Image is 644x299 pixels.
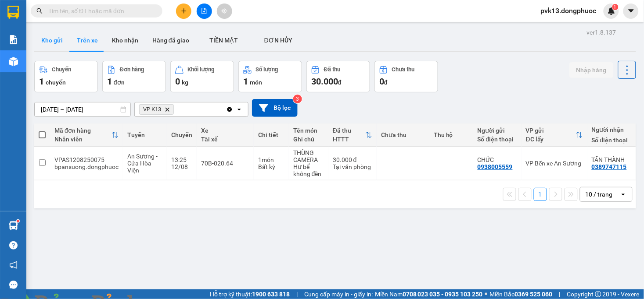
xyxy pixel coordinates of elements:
div: 12/08 [171,163,192,170]
div: THÙNG CAMERA [293,149,324,163]
button: Bộ lọc [252,99,298,117]
strong: ĐỒNG PHƯỚC [69,5,120,12]
span: plus [181,8,187,14]
span: Miền Nam [375,289,483,299]
span: đ [384,79,388,86]
div: CHỨC [478,156,517,163]
sup: 1 [17,220,19,222]
span: đ [338,79,342,86]
button: 1 [534,188,547,201]
div: Đơn hàng [120,67,144,73]
sup: 3 [293,95,302,103]
div: 30.000 đ [333,156,372,163]
span: Hỗ trợ kỹ thuật: [210,289,290,299]
svg: Delete [165,107,170,112]
span: notification [9,261,18,269]
span: ĐƠN HỦY [264,37,292,44]
span: VP K13 [143,106,161,113]
span: Bến xe [GEOGRAPHIC_DATA] [69,14,118,25]
strong: 0708 023 035 - 0935 103 250 [403,291,483,298]
div: Chưa thu [392,67,415,73]
img: icon-new-feature [608,7,615,15]
span: món [250,79,262,86]
img: logo-vxr [7,6,19,19]
img: solution-icon [9,35,18,44]
strong: 0369 525 060 [515,291,553,298]
input: Tìm tên, số ĐT hoặc mã đơn [48,6,152,16]
button: Kho nhận [105,30,145,51]
div: Bất kỳ [258,163,284,170]
img: warehouse-icon [9,57,18,66]
div: 0938005559 [478,163,513,170]
button: Nhập hàng [569,62,614,78]
sup: 1 [612,4,619,10]
input: Select a date range. [35,102,130,116]
span: Miền Bắc [490,289,553,299]
button: Chuyến1chuyến [34,61,98,92]
button: Kho gửi [34,30,70,51]
div: Mã đơn hàng [54,127,112,134]
div: Người nhận [592,126,631,133]
div: Người gửi [478,127,517,134]
div: ver 1.8.137 [587,28,616,37]
span: copyright [595,291,601,297]
div: Xe [201,127,249,134]
div: Hư bể không đền [293,163,324,177]
button: caret-down [623,4,639,19]
div: 13:25 [171,156,192,163]
div: VP Bến xe An Sương [526,160,583,167]
div: bpansuong.dongphuoc [54,163,119,170]
div: 10 / trang [586,190,613,199]
button: plus [176,4,191,19]
th: Toggle SortBy [522,123,587,147]
span: aim [221,8,227,14]
svg: open [620,191,627,198]
span: kg [182,79,188,86]
span: file-add [201,8,207,14]
input: Selected VP K13. [176,105,176,114]
span: An Sương - Cửa Hòa Viện [127,153,158,174]
span: Hotline: 19001152 [69,39,108,44]
div: Tại văn phòng [333,163,372,170]
div: Tài xế [201,136,249,143]
button: Đơn hàng1đơn [102,61,166,92]
div: Chuyến [52,67,71,73]
span: message [9,281,18,289]
img: logo [3,5,42,44]
div: TẤN THÀNH [592,156,631,163]
div: Thu hộ [434,131,469,138]
span: VPK131208250001 [44,56,95,62]
div: Chưa thu [381,131,425,138]
div: Chi tiết [258,131,284,138]
span: 1 [107,76,112,87]
button: file-add [197,4,212,19]
button: Đã thu30.000đ [306,61,370,92]
span: chuyến [46,79,66,86]
span: ----------------------------------------- [24,47,108,54]
strong: 1900 633 818 [252,291,290,298]
div: VPAS1208250075 [54,156,119,163]
div: VP gửi [526,127,576,134]
div: 1 món [258,156,284,163]
div: Ghi chú [293,136,324,143]
div: Đã thu [324,67,340,73]
th: Toggle SortBy [50,123,123,147]
div: 70B-020.64 [201,160,249,167]
svg: Clear all [226,106,233,113]
div: Khối lượng [188,67,215,73]
span: 0 [379,76,384,87]
span: In ngày: [3,63,54,69]
span: | [296,289,298,299]
span: 1 [39,76,44,87]
span: ⚪️ [485,292,488,296]
span: 1 [614,4,617,10]
div: Chuyến [171,131,192,138]
div: 0389747115 [592,163,627,170]
img: warehouse-icon [9,221,18,230]
span: VP K13, close by backspace [139,104,174,115]
div: Số điện thoại [478,136,517,143]
span: 06:17:55 [DATE] [19,63,54,69]
button: Khối lượng0kg [170,61,234,92]
div: Số điện thoại [592,137,631,144]
span: pvk13.dongphuoc [534,5,604,16]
